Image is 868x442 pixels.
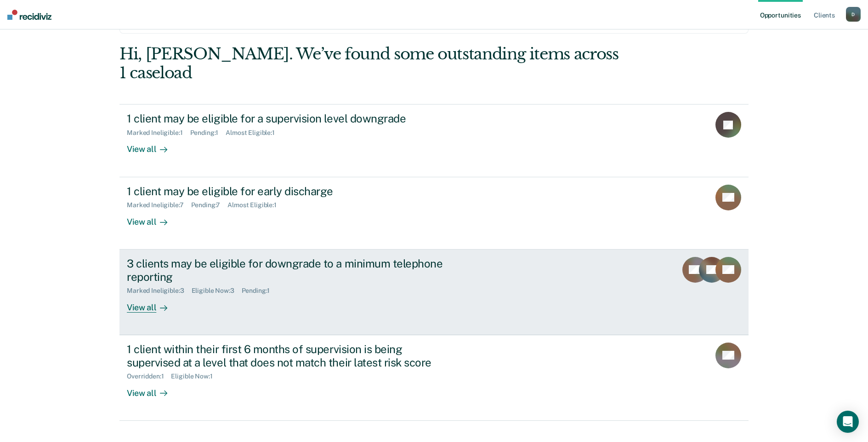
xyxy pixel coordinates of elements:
[837,411,859,433] div: Open Intercom Messenger
[119,335,749,421] a: 1 client within their first 6 months of supervision is being supervised at a level that does not ...
[119,177,749,250] a: 1 client may be eligible for early dischargeMarked Ineligible:7Pending:7Almost Eligible:1View all
[226,129,282,137] div: Almost Eligible : 1
[127,201,191,209] div: Marked Ineligible : 7
[127,129,190,137] div: Marked Ineligible : 1
[190,129,226,137] div: Pending : 1
[127,137,178,155] div: View all
[127,343,449,369] div: 1 client within their first 6 months of supervision is being supervised at a level that does not ...
[227,201,284,209] div: Almost Eligible : 1
[171,372,220,380] div: Eligible Now : 1
[119,250,749,335] a: 3 clients may be eligible for downgrade to a minimum telephone reportingMarked Ineligible:3Eligib...
[119,104,749,177] a: 1 client may be eligible for a supervision level downgradeMarked Ineligible:1Pending:1Almost Elig...
[127,295,178,313] div: View all
[7,10,51,20] img: Recidiviz
[119,45,623,82] div: Hi, [PERSON_NAME]. We’ve found some outstanding items across 1 caseload
[192,287,242,295] div: Eligible Now : 3
[127,112,449,125] div: 1 client may be eligible for a supervision level downgrade
[127,372,171,380] div: Overridden : 1
[127,257,449,284] div: 3 clients may be eligible for downgrade to a minimum telephone reporting
[127,185,449,198] div: 1 client may be eligible for early discharge
[191,201,228,209] div: Pending : 7
[846,7,861,22] button: D
[242,287,278,295] div: Pending : 1
[127,209,178,227] div: View all
[127,287,191,295] div: Marked Ineligible : 3
[127,380,178,398] div: View all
